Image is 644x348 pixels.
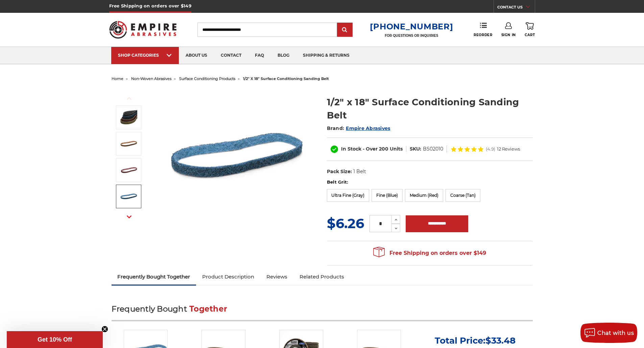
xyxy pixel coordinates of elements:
[525,22,535,37] a: Cart
[327,168,352,175] dt: Pack Size:
[341,146,361,152] span: In Stock
[327,125,344,131] span: Brand:
[580,323,637,343] button: Chat with us
[7,331,103,348] div: Get 10% OffClose teaser
[243,76,329,81] span: 1/2" x 18" surface conditioning sanding belt
[112,76,123,81] a: home
[109,17,177,43] img: Empire Abrasives
[379,146,388,152] span: 200
[497,3,535,13] a: CONTACT US
[189,304,227,314] span: Together
[327,179,533,186] label: Belt Grit:
[485,335,516,346] span: $33.48
[373,246,486,260] span: Free Shipping on orders over $149
[501,33,516,37] span: Sign In
[525,33,535,37] span: Cart
[121,210,137,224] button: Next
[363,146,378,152] span: - Over
[370,33,453,38] p: FOR QUESTIONS OR INQUIRIES
[353,168,366,175] dd: 1 Belt
[131,76,171,81] a: non-woven abrasives
[169,88,305,223] img: Surface Conditioning Sanding Belts
[112,304,187,314] span: Frequently Bought
[179,76,235,81] a: surface conditioning products
[597,330,634,336] span: Chat with us
[293,269,350,284] a: Related Products
[327,215,364,232] span: $6.26
[179,47,214,64] a: about us
[118,53,172,58] div: SHOP CATEGORIES
[296,47,356,64] a: shipping & returns
[423,145,443,153] dd: BS02010
[101,326,108,332] button: Close teaser
[38,336,72,343] span: Get 10% Off
[120,135,137,152] img: 1/2"x18" Coarse Surface Conditioning Belt
[196,269,260,284] a: Product Description
[410,145,421,153] dt: SKU:
[112,269,196,284] a: Frequently Bought Together
[248,47,271,64] a: faq
[327,96,533,122] h1: 1/2" x 18" Surface Conditioning Sanding Belt
[486,147,495,151] span: (4.9)
[338,23,352,37] input: Submit
[497,147,520,151] span: 12 Reviews
[120,109,137,126] img: Surface Conditioning Sanding Belts
[271,47,296,64] a: blog
[260,269,293,284] a: Reviews
[390,146,403,152] span: Units
[214,47,248,64] a: contact
[121,91,137,106] button: Previous
[120,162,137,179] img: 1/2"x18" Medium Surface Conditioning Belt
[120,188,137,205] img: 1/2"x18" Fine Surface Conditioning Belt
[370,22,453,31] a: [PHONE_NUMBER]
[435,335,516,346] p: Total Price:
[346,125,390,131] a: Empire Abrasives
[474,22,492,37] a: Reorder
[474,33,492,37] span: Reorder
